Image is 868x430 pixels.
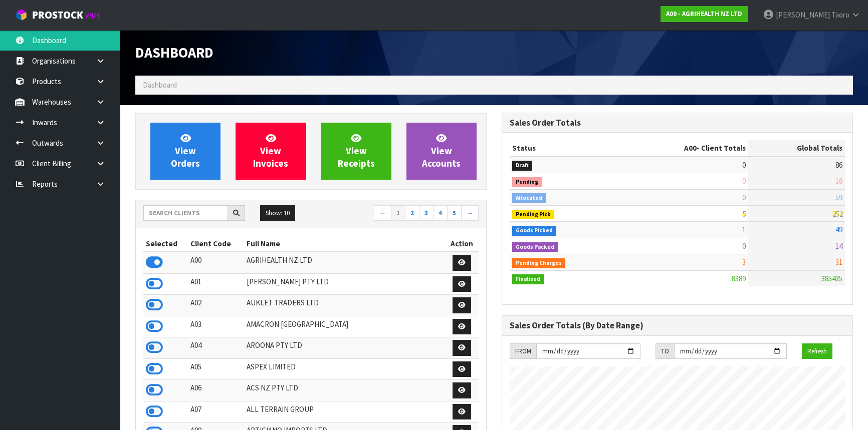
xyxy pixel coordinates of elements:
[188,273,244,295] td: A01
[512,274,544,284] span: Finalised
[338,132,375,170] span: View Receipts
[732,274,746,283] span: 8389
[742,225,746,234] span: 1
[510,140,620,156] th: Status
[150,123,221,180] a: ViewOrders
[512,258,565,268] span: Pending Charges
[188,380,244,401] td: A06
[406,123,477,180] a: ViewAccounts
[821,274,842,283] span: 385435
[666,10,742,18] strong: A00 - AGRIHEALTH NZ LTD
[510,343,536,359] div: FROM
[447,205,462,221] a: 5
[835,241,842,251] span: 14
[742,241,746,251] span: 0
[244,273,445,295] td: [PERSON_NAME] PTY LTD
[742,160,746,170] span: 0
[742,209,746,218] span: 5
[188,236,244,252] th: Client Code
[405,205,419,221] a: 2
[433,205,448,221] a: 4
[445,236,479,252] th: Action
[244,358,445,380] td: ASPEX LIMITED
[742,257,746,267] span: 3
[188,401,244,422] td: A07
[188,316,244,337] td: A03
[461,205,479,221] a: →
[512,210,554,220] span: Pending Pick
[188,337,244,359] td: A04
[143,205,228,221] input: Search clients
[831,10,849,20] span: Taoro
[188,358,244,380] td: A05
[835,160,842,170] span: 86
[244,252,445,273] td: AGRIHEALTH NZ LTD
[832,209,842,218] span: 252
[835,225,842,234] span: 49
[253,132,288,170] span: View Invoices
[802,343,832,359] button: Refresh
[656,343,674,359] div: TO
[32,9,83,22] span: ProStock
[244,380,445,401] td: ACS NZ PTY LTD
[244,401,445,422] td: ALL TERRAIN GROUP
[321,123,391,180] a: ViewReceipts
[244,295,445,316] td: AUKLET TRADERS LTD
[512,226,556,236] span: Goods Picked
[143,80,177,90] span: Dashboard
[374,205,391,221] a: ←
[244,337,445,359] td: AROONA PTY LTD
[776,10,830,20] span: [PERSON_NAME]
[684,143,697,153] span: A00
[742,193,746,202] span: 0
[742,176,746,186] span: 0
[171,132,200,170] span: View Orders
[244,236,445,252] th: Full Name
[512,177,542,187] span: Pending
[188,252,244,273] td: A00
[835,193,842,202] span: 59
[835,257,842,267] span: 31
[512,242,558,252] span: Goods Packed
[391,205,405,221] a: 1
[661,6,748,22] a: A00 - AGRIHEALTH NZ LTD
[85,11,101,21] small: WMS
[510,118,845,128] h3: Sales Order Totals
[422,132,461,170] span: View Accounts
[135,44,213,62] span: Dashboard
[620,140,748,156] th: - Client Totals
[188,295,244,316] td: A02
[419,205,433,221] a: 3
[319,205,479,223] nav: Page navigation
[512,193,546,203] span: Allocated
[236,123,306,180] a: ViewInvoices
[260,205,295,221] button: Show: 10
[143,236,188,252] th: Selected
[512,161,532,171] span: Draft
[510,321,845,330] h3: Sales Order Totals (By Date Range)
[244,316,445,337] td: AMACRON [GEOGRAPHIC_DATA]
[15,9,28,21] img: cube-alt.png
[748,140,845,156] th: Global Totals
[835,176,842,186] span: 18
